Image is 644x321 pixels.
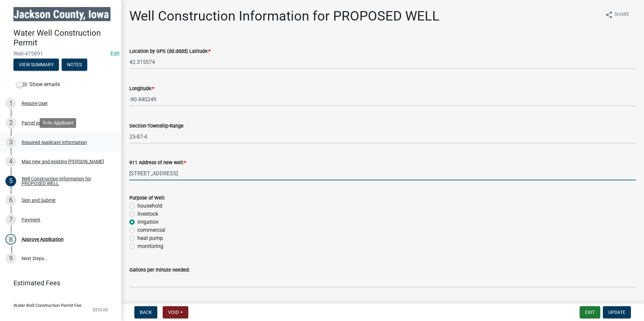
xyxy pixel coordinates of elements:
[5,156,16,167] div: 4
[13,59,59,71] button: View Summary
[5,195,16,206] div: 6
[603,306,631,318] button: Update
[137,210,158,218] label: livestock
[129,196,165,201] label: Purpose of Well:
[608,310,625,315] span: Update
[22,237,64,242] div: Approve Application
[62,59,87,71] button: Notes
[605,11,613,19] i: share
[5,117,16,128] div: 2
[137,218,159,226] label: irrigation
[168,310,179,315] span: Void
[13,62,59,68] wm-modal-confirm: Summary
[614,11,629,19] span: Share
[129,49,211,54] label: Location by GPS (dd.dddd) Latitude:
[5,214,16,225] div: 7
[5,98,16,109] div: 1
[129,86,154,91] label: Longitude:
[22,198,56,203] div: Sign and Submit
[163,306,188,318] button: Void
[5,253,16,264] div: 9
[22,101,48,106] div: Require User
[22,120,50,125] div: Parcel search
[137,242,163,250] label: monitoring
[93,308,108,312] span: $325.00
[134,306,157,318] button: Back
[5,176,16,186] div: 5
[129,160,186,165] label: 911 Address of new well:
[129,268,190,273] label: Gallons per minute needed:
[40,118,76,128] div: Role: Applicant
[129,124,184,129] label: Section-Township-Range
[5,137,16,148] div: 3
[62,62,87,68] wm-modal-confirm: Notes
[22,140,87,145] div: Required Applicant Information
[22,176,110,186] div: Well Construction Information for PROPOSED WELL
[580,306,600,318] button: Exit
[140,310,152,315] span: Back
[137,226,165,234] label: commercial
[5,234,16,245] div: 8
[137,202,162,210] label: household
[13,50,108,57] span: Well-475891
[13,303,82,308] span: Water Well Construction Permit Fee:
[110,50,120,57] wm-modal-confirm: Edit Application Number
[13,28,116,48] h4: Water Well Construction Permit
[600,8,635,21] button: shareShare
[110,50,120,57] a: Edit
[137,234,163,242] label: heat pump
[22,217,40,222] div: Payment
[22,159,104,164] div: Map new and existing [PERSON_NAME]
[5,276,110,290] a: Estimated Fees
[16,80,60,88] label: Show emails
[129,8,440,24] h1: Well Construction Information for PROPOSED WELL
[13,7,110,21] img: Jackson County, Iowa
